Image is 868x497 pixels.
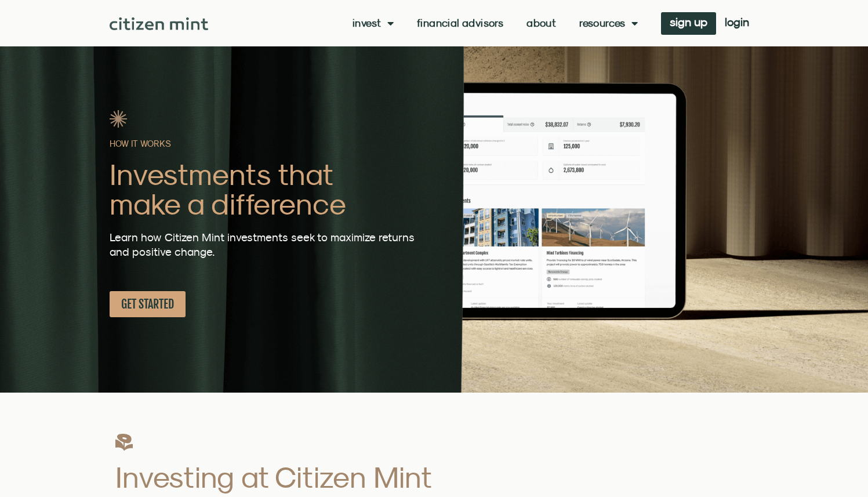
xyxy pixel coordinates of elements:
[110,139,424,148] h2: HOW IT WORKS
[716,12,758,35] a: login
[110,291,186,317] a: GET STARTED
[110,17,209,30] img: Citizen Mint
[579,17,638,29] a: Resources
[526,17,556,29] a: About
[670,18,707,26] span: sign up
[353,17,638,29] nav: Menu
[353,17,394,29] a: Invest
[661,12,716,35] a: sign up
[115,462,536,492] h2: Investing at Citizen Mint
[115,433,133,451] img: flower1_DG
[110,159,424,219] h2: Investments that make a difference
[417,17,503,29] a: Financial Advisors
[110,231,415,258] span: Learn how Citizen Mint investments seek to maximize returns and positive change.
[725,18,749,26] span: login
[121,297,174,311] span: GET STARTED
